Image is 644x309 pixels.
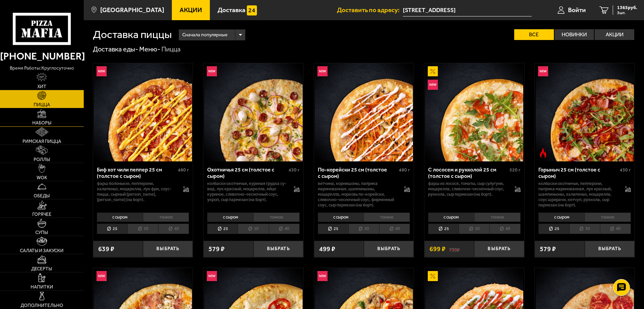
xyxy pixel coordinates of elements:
[139,45,160,53] a: Меню-
[37,84,46,89] span: Хит
[21,303,63,308] span: Дополнительно
[253,213,300,222] li: тонкое
[37,176,47,180] span: WOK
[158,224,189,234] li: 40
[424,63,524,161] a: АкционныйНовинкаС лососем и рукколой 25 см (толстое с сыром)
[161,45,181,54] div: Пицца
[209,246,225,253] span: 579 ₽
[207,224,238,234] li: 25
[97,66,107,76] img: Новинка
[538,181,618,208] p: колбаски Охотничьи, пепперони, паприка маринованная, лук красный, шампиньоны, халапеньо, моцарелл...
[93,63,193,161] a: НовинкаБиф хот чили пеппер 25 см (толстое с сыром)
[620,167,631,173] span: 430 г
[538,66,548,76] img: Новинка
[474,213,521,222] li: тонкое
[617,11,637,15] span: 3 шт.
[207,66,217,76] img: Новинка
[34,194,50,198] span: Обеды
[595,29,634,40] label: Акции
[35,230,48,235] span: Супы
[449,246,460,253] s: 799 ₽
[429,246,446,253] span: 699 ₽
[569,224,600,234] li: 30
[182,29,227,41] span: Сначала популярные
[315,63,413,161] img: По-корейски 25 см (толстое с сыром)
[247,5,257,15] img: 15daf4d41897b9f0e9f617042186c801.svg
[31,285,53,289] span: Напитки
[568,7,586,13] span: Войти
[535,63,635,161] a: НовинкаОстрое блюдоГорыныч 25 см (толстое с сыром)
[143,213,189,222] li: тонкое
[98,246,114,253] span: 639 ₽
[97,224,127,234] li: 25
[364,241,414,257] button: Выбрать
[207,213,253,222] li: с сыром
[428,271,438,281] img: Акционный
[127,224,158,234] li: 30
[314,63,414,161] a: НовинкаПо-корейски 25 см (толстое с сыром)
[428,181,508,197] p: фарш из лосося, томаты, сыр сулугуни, моцарелла, сливочно-чесночный соус, руккола, сыр пармезан (...
[364,213,410,222] li: тонкое
[31,267,52,271] span: Десерты
[379,224,410,234] li: 40
[97,166,177,179] div: Биф хот чили пеппер 25 см (толстое с сыром)
[428,66,438,76] img: Акционный
[403,4,532,16] input: Ваш адрес доставки
[178,167,189,173] span: 480 г
[428,213,474,222] li: с сыром
[97,181,177,202] p: фарш болоньезе, пепперони, халапеньо, моцарелла, лук фри, соус-пицца, сырный [PERSON_NAME], [PERS...
[204,63,302,161] img: Охотничья 25 см (толстое с сыром)
[538,166,618,179] div: Горыныч 25 см (толстое с сыром)
[32,121,51,125] span: Наборы
[97,271,107,281] img: Новинка
[207,166,287,179] div: Охотничья 25 см (толстое с сыром)
[207,181,287,202] p: колбаски охотничьи, куриная грудка су-вид, лук красный, моцарелла, яйцо куриное, сливочно-чесночн...
[20,248,64,253] span: Салаты и закуски
[428,166,508,179] div: С лососем и рукколой 25 см (толстое с сыром)
[536,63,634,161] img: Горыныч 25 см (толстое с сыром)
[34,157,50,162] span: Роллы
[425,63,523,161] img: С лососем и рукколой 25 см (толстое с сыром)
[538,224,569,234] li: 25
[600,224,631,234] li: 40
[94,63,192,161] img: Биф хот чили пеппер 25 см (толстое с сыром)
[538,213,584,222] li: с сыром
[97,213,143,222] li: с сыром
[399,167,410,173] span: 480 г
[584,213,631,222] li: тонкое
[555,29,594,40] label: Новинки
[428,80,438,90] img: Новинка
[218,7,245,13] span: Доставка
[32,212,51,217] span: Горячее
[459,224,489,234] li: 30
[540,246,556,253] span: 579 ₽
[319,246,335,253] span: 499 ₽
[317,66,328,76] img: Новинка
[93,45,138,53] a: Доставка еды-
[318,181,397,208] p: ветчина, корнишоны, паприка маринованная, шампиньоны, моцарелла, морковь по-корейски, сливочно-че...
[514,29,554,40] label: Все
[317,271,328,281] img: Новинка
[180,7,202,13] span: Акции
[538,148,548,158] img: Острое блюдо
[585,241,635,257] button: Выбрать
[254,241,303,257] button: Выбрать
[203,63,303,161] a: НовинкаОхотничья 25 см (толстое с сыром)
[93,29,172,40] h1: Доставка пиццы
[34,103,50,107] span: Пицца
[238,224,268,234] li: 30
[318,166,397,179] div: По-корейски 25 см (толстое с сыром)
[337,7,403,13] span: Доставить по адресу:
[23,139,61,144] span: Римская пицца
[318,213,364,222] li: с сыром
[207,271,217,281] img: Новинка
[318,224,348,234] li: 25
[509,167,521,173] span: 520 г
[269,224,300,234] li: 40
[489,224,520,234] li: 40
[100,7,164,13] span: [GEOGRAPHIC_DATA]
[289,167,300,173] span: 430 г
[348,224,379,234] li: 30
[474,241,524,257] button: Выбрать
[617,5,637,10] span: 1365 руб.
